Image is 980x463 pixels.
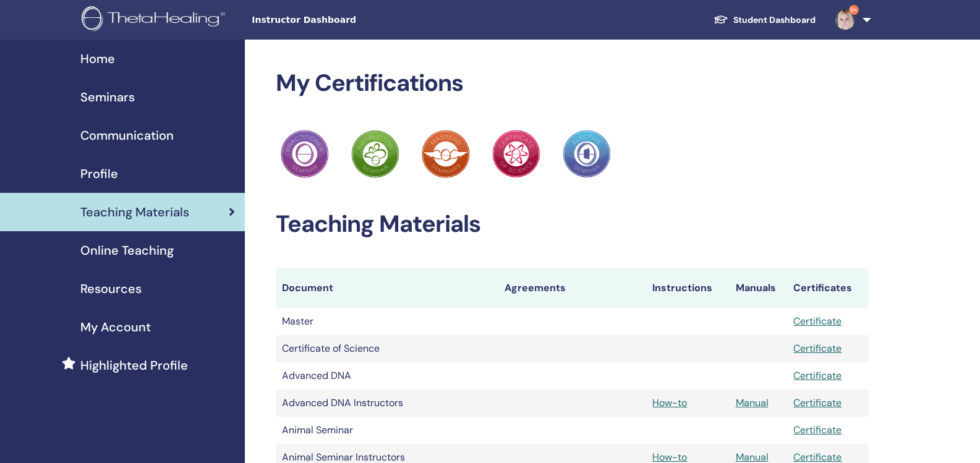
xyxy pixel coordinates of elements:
[80,241,174,260] span: Online Teaching
[80,356,188,375] span: Highlighted Profile
[80,88,135,106] span: Seminars
[793,342,842,355] a: Certificate
[849,5,859,15] span: 9+
[787,268,869,308] th: Certificates
[793,423,842,436] a: Certificate
[646,268,729,308] th: Instructions
[80,318,151,336] span: My Account
[652,396,687,409] a: How-to
[492,130,540,178] img: Praktiker
[422,130,470,178] img: Praktiker
[80,49,115,68] span: Home
[351,130,399,178] img: Praktiker
[730,268,788,308] th: Manuals
[498,268,646,308] th: Agreements
[80,203,189,221] span: Teaching Materials
[714,14,728,25] img: graduation-cap-white.svg
[252,14,437,27] span: Instructor Dashboard
[563,130,611,178] img: Praktiker
[82,6,229,34] img: logo.png
[793,315,842,328] a: Certificate
[276,268,498,308] th: Document
[276,389,498,417] td: Advanced DNA Instructors
[276,210,869,239] h2: Teaching Materials
[835,10,855,30] img: default.jpg
[80,279,142,298] span: Resources
[80,126,174,145] span: Communication
[793,369,842,382] a: Certificate
[276,362,498,389] td: Advanced DNA
[276,335,498,362] td: Certificate of Science
[704,9,825,32] a: Student Dashboard
[276,417,498,444] td: Animal Seminar
[793,396,842,409] a: Certificate
[736,396,769,409] a: Manual
[80,164,118,183] span: Profile
[281,130,329,178] img: Praktiker
[276,69,869,98] h2: My Certifications
[276,308,498,335] td: Master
